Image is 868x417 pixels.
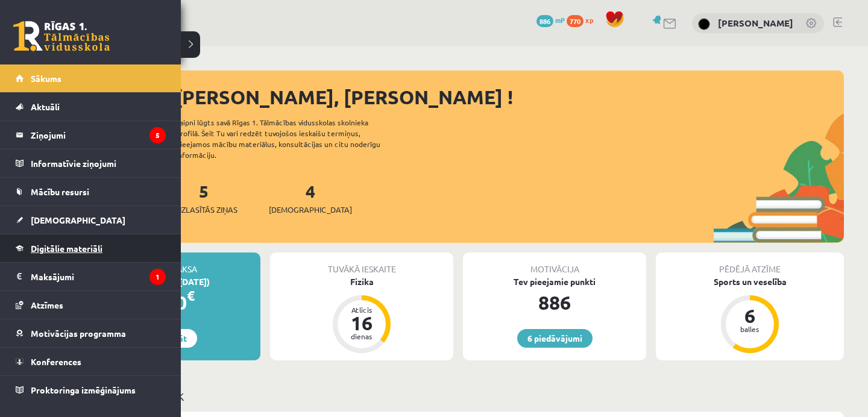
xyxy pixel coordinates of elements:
[567,15,583,27] span: 770
[718,17,793,29] a: [PERSON_NAME]
[16,291,166,319] a: Atzīmes
[536,15,553,27] span: 886
[269,204,352,216] span: [DEMOGRAPHIC_DATA]
[31,243,102,254] span: Digitālie materiāli
[16,149,166,177] a: Informatīvie ziņojumi
[16,64,166,92] a: Sākums
[517,329,593,348] a: 6 piedāvājumi
[31,384,136,395] span: Proktoringa izmēģinājums
[698,18,710,30] img: Amanda Solvita Hodasēviča
[16,263,166,290] a: Maksājumi1
[732,325,768,333] div: balles
[463,275,646,288] div: Tev pieejamie punkti
[31,186,89,197] span: Mācību resursi
[16,376,166,404] a: Proktoringa izmēģinājums
[344,333,380,340] div: dienas
[31,299,63,310] span: Atzīmes
[656,275,844,288] div: Sports un veselība
[187,287,195,304] span: €
[344,306,380,313] div: Atlicis
[269,180,352,216] a: 4[DEMOGRAPHIC_DATA]
[16,348,166,375] a: Konferences
[176,117,401,160] div: Laipni lūgts savā Rīgas 1. Tālmācības vidusskolas skolnieka profilā. Šeit Tu vari redzēt tuvojošo...
[16,234,166,262] a: Digitālie materiāli
[149,269,166,285] i: 1
[16,319,166,347] a: Motivācijas programma
[31,101,60,112] span: Aktuāli
[270,252,453,275] div: Tuvākā ieskaite
[656,252,844,275] div: Pēdējā atzīme
[31,215,125,225] span: [DEMOGRAPHIC_DATA]
[175,83,844,111] div: [PERSON_NAME], [PERSON_NAME] !
[149,127,166,143] i: 5
[555,15,565,25] span: mP
[170,180,237,216] a: 5Neizlasītās ziņas
[585,15,593,25] span: xp
[16,93,166,121] a: Aktuāli
[463,288,646,317] div: 886
[270,275,453,288] div: Fizika
[31,328,126,339] span: Motivācijas programma
[732,306,768,325] div: 6
[656,275,844,355] a: Sports un veselība 6 balles
[16,178,166,205] a: Mācību resursi
[536,15,565,25] a: 886 mP
[170,204,237,216] span: Neizlasītās ziņas
[13,21,110,51] a: Rīgas 1. Tālmācības vidusskola
[463,252,646,275] div: Motivācija
[344,313,380,333] div: 16
[31,149,166,177] legend: Informatīvie ziņojumi
[77,388,839,404] p: Mācību plāns 11.a1 JK
[16,206,166,234] a: [DEMOGRAPHIC_DATA]
[31,121,166,149] legend: Ziņojumi
[16,121,166,149] a: Ziņojumi5
[270,275,453,355] a: Fizika Atlicis 16 dienas
[31,356,81,367] span: Konferences
[567,15,599,25] a: 770 xp
[31,73,61,84] span: Sākums
[31,263,166,290] legend: Maksājumi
